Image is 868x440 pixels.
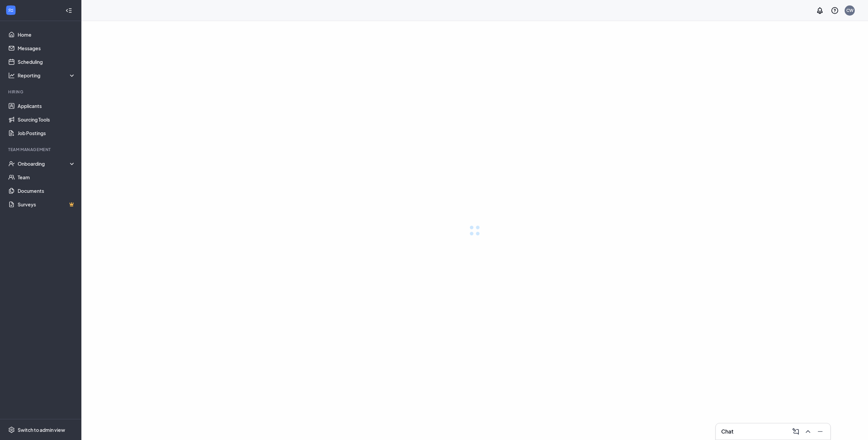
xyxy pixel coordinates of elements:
svg: Analysis [8,72,15,79]
svg: Settings [8,426,15,433]
a: Job Postings [18,126,76,140]
svg: UserCheck [8,160,15,167]
div: Team Management [8,147,74,152]
a: Sourcing Tools [18,113,76,126]
svg: WorkstreamLogo [7,7,14,14]
h3: Chat [721,428,733,435]
a: Applicants [18,99,76,113]
a: Scheduling [18,55,76,69]
a: Messages [18,41,76,55]
div: Onboarding [18,160,76,167]
a: SurveysCrown [18,198,76,211]
div: CW [846,7,853,13]
svg: QuestionInfo [831,6,839,15]
a: Home [18,28,76,41]
div: Switch to admin view [18,426,65,433]
svg: Notifications [816,6,824,15]
a: Documents [18,184,76,198]
svg: Collapse [65,7,72,14]
button: ComposeMessage [790,426,801,437]
svg: ComposeMessage [792,427,800,436]
button: Minimize [814,426,825,437]
button: ChevronUp [802,426,813,437]
svg: ChevronUp [804,427,812,436]
svg: Minimize [816,427,824,436]
div: Reporting [18,72,76,79]
a: Team [18,170,76,184]
div: Hiring [8,89,74,95]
